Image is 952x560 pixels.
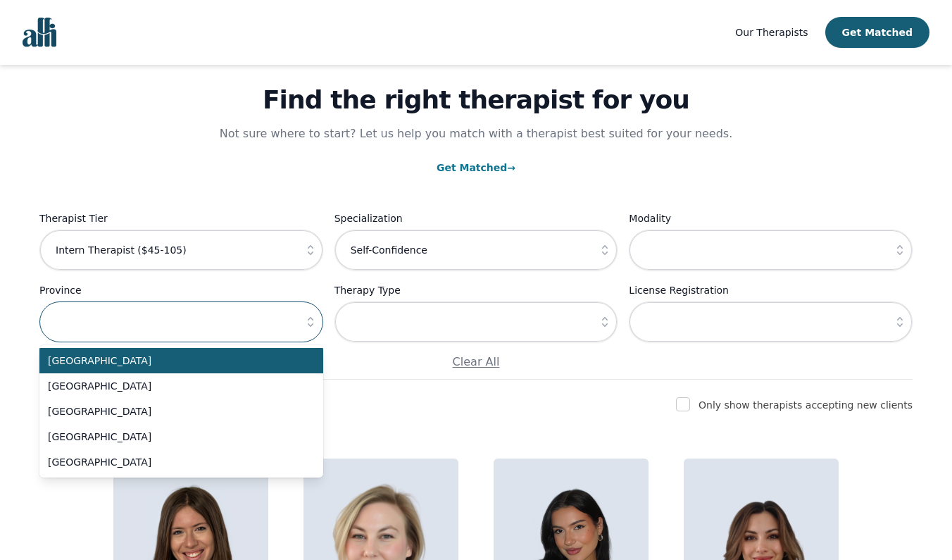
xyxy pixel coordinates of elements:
[48,455,298,469] span: [GEOGRAPHIC_DATA]
[507,162,515,173] span: →
[206,125,746,142] p: Not sure where to start? Let us help you match with a therapist best suited for your needs.
[629,282,913,299] label: License Registration
[48,404,298,418] span: [GEOGRAPHIC_DATA]
[334,210,618,227] label: Specialization
[48,354,298,368] span: [GEOGRAPHIC_DATA]
[699,399,913,411] label: Only show therapists accepting new clients
[48,430,298,444] span: [GEOGRAPHIC_DATA]
[39,354,913,371] p: Clear All
[23,18,56,47] img: alli logo
[334,282,618,299] label: Therapy Type
[735,27,808,38] span: Our Therapists
[437,162,515,173] a: Get Matched
[39,86,913,114] h1: Find the right therapist for you
[39,210,323,227] label: Therapist Tier
[735,24,808,41] a: Our Therapists
[39,282,323,299] label: Province
[825,17,929,48] button: Get Matched
[629,210,913,227] label: Modality
[48,379,298,393] span: [GEOGRAPHIC_DATA]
